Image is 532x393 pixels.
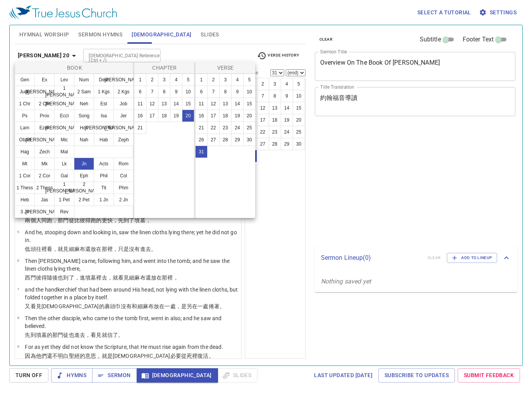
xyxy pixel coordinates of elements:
button: 21 [195,122,208,134]
p: Chapter [136,64,193,72]
button: 11 [134,98,146,110]
button: Jas [34,194,55,206]
button: 2 Sam [74,86,94,98]
button: 9 [231,86,244,98]
button: Est [94,98,114,110]
button: 24 [231,122,244,134]
button: 5 [182,74,194,86]
button: 20 [182,110,194,122]
button: Phm [113,182,134,194]
button: Rev [54,206,74,218]
button: Judg [15,86,35,98]
button: 14 [231,98,244,110]
button: 1 [PERSON_NAME] [54,86,74,98]
button: Num [74,74,94,86]
button: 1 Pet [54,194,74,206]
button: 1 [134,74,146,86]
button: 2 Jn [113,194,134,206]
button: [PERSON_NAME] [113,74,134,86]
button: 15 [182,98,194,110]
button: 21 [134,122,146,134]
button: 3 Jn [15,206,35,218]
button: Mk [34,158,55,170]
button: 19 [231,110,244,122]
button: 9 [170,86,182,98]
button: Gen [15,74,35,86]
button: Zech [34,146,55,158]
button: Ezek [34,122,55,134]
button: 22 [207,122,220,134]
button: Eph [74,170,94,182]
button: 6 [134,86,146,98]
button: 13 [158,98,170,110]
button: 7 [207,86,220,98]
button: Hos [74,122,94,134]
button: [PERSON_NAME] [54,122,74,134]
button: 6 [195,86,208,98]
button: Nah [74,134,94,146]
button: 11 [195,98,208,110]
button: Phil [94,170,114,182]
button: Mic [54,134,74,146]
button: Mt [15,158,35,170]
button: 3 [219,74,232,86]
button: 17 [146,110,158,122]
button: 20 [243,110,256,122]
button: 2 [PERSON_NAME] [74,182,94,194]
button: 31 [195,146,208,158]
button: 25 [243,122,256,134]
button: Ex [34,74,55,86]
button: 1 Kgs [94,86,114,98]
button: 28 [219,134,232,146]
button: Jn [74,158,94,170]
button: Obad [15,134,35,146]
button: Zeph [113,134,134,146]
button: 4 [231,74,244,86]
button: 1 [195,74,208,86]
button: [PERSON_NAME] [54,98,74,110]
button: 3 [158,74,170,86]
button: 16 [195,110,208,122]
button: 14 [170,98,182,110]
button: 1 Chr [15,98,35,110]
button: 5 [243,74,256,86]
button: 2 Chr [34,98,55,110]
button: 13 [219,98,232,110]
button: Eccl [54,110,74,122]
button: 27 [207,134,220,146]
button: Song [74,110,94,122]
button: 8 [219,86,232,98]
p: Book [17,64,132,72]
button: Isa [94,110,114,122]
button: 18 [158,110,170,122]
button: 23 [219,122,232,134]
button: 2 [207,74,220,86]
button: 16 [134,110,146,122]
button: Job [113,98,134,110]
button: 18 [219,110,232,122]
button: Col [113,170,134,182]
button: [PERSON_NAME] [34,134,55,146]
button: 1 Jn [94,194,114,206]
button: Prov [34,110,55,122]
button: Hag [15,146,35,158]
button: Rom [113,158,134,170]
button: [PERSON_NAME] [34,206,55,218]
p: Verse [197,64,254,72]
button: Acts [94,158,114,170]
button: 10 [182,86,194,98]
button: Lev [54,74,74,86]
button: Jer [113,110,134,122]
button: Ps [15,110,35,122]
button: 17 [207,110,220,122]
button: 10 [243,86,256,98]
button: 4 [170,74,182,86]
button: 15 [243,98,256,110]
button: 2 Pet [74,194,94,206]
button: 30 [243,134,256,146]
button: 2 Thess [34,182,55,194]
button: Lk [54,158,74,170]
button: Lam [15,122,35,134]
button: 29 [231,134,244,146]
button: [PERSON_NAME] [113,122,134,134]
